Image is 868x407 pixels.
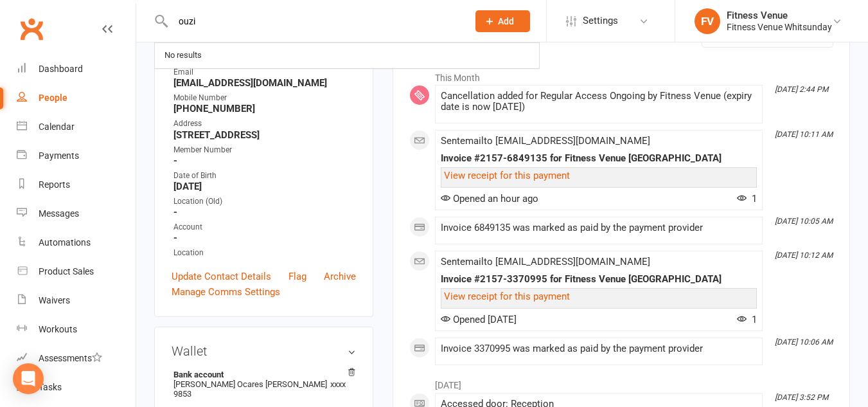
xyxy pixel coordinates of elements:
span: Opened an hour ago [441,193,538,204]
a: Archive [324,269,356,284]
strong: - [173,155,356,167]
div: Location [173,247,356,259]
div: Fitness Venue [727,10,832,21]
div: Invoice #2157-3370995 for Fitness Venue [GEOGRAPHIC_DATA] [441,274,757,285]
span: Sent email to [EMAIL_ADDRESS][DOMAIN_NAME] [441,256,650,267]
a: Workouts [17,315,136,344]
div: Account [173,221,356,233]
div: No results [161,46,206,65]
span: Settings [583,6,618,35]
li: This Month [409,64,833,85]
div: Email [173,66,356,78]
i: [DATE] 10:12 AM [775,251,833,260]
i: [DATE] 3:52 PM [775,393,828,402]
div: Invoice #2157-6849135 for Fitness Venue [GEOGRAPHIC_DATA] [441,153,757,164]
i: [DATE] 10:06 AM [775,338,833,347]
div: Invoice 6849135 was marked as paid by the payment provider [441,222,757,233]
div: Location (Old) [173,195,356,208]
li: [DATE] [409,372,833,392]
div: Dashboard [39,64,83,74]
a: Reports [17,170,136,199]
i: [DATE] 2:44 PM [775,85,828,94]
span: xxxx 9853 [173,379,346,399]
strong: - [173,232,356,244]
strong: [EMAIL_ADDRESS][DOMAIN_NAME] [173,77,356,89]
a: Update Contact Details [172,269,271,284]
input: Search... [169,12,459,30]
a: Clubworx [15,13,48,45]
li: [PERSON_NAME] Ocares [PERSON_NAME] [172,368,356,401]
div: FV [695,8,720,34]
a: View receipt for this payment [444,170,570,181]
div: Payments [39,150,79,161]
a: Product Sales [17,257,136,286]
i: [DATE] 10:05 AM [775,217,833,226]
a: Assessments [17,344,136,373]
strong: [PHONE_NUMBER] [173,103,356,114]
div: Tasks [39,382,62,392]
strong: - [173,206,356,218]
span: Add [498,16,514,26]
strong: Bank account [173,370,350,379]
a: Automations [17,228,136,257]
div: Cancellation added for Regular Access Ongoing by Fitness Venue (expiry date is now [DATE]) [441,91,757,113]
div: Invoice 3370995 was marked as paid by the payment provider [441,343,757,354]
div: Address [173,118,356,130]
i: [DATE] 10:11 AM [775,130,833,139]
a: Payments [17,141,136,170]
strong: [STREET_ADDRESS] [173,129,356,141]
div: Open Intercom Messenger [13,363,44,394]
strong: [DATE] [173,181,356,192]
a: Tasks [17,373,136,402]
a: Waivers [17,286,136,315]
a: Dashboard [17,55,136,84]
div: Member Number [173,144,356,156]
h3: Wallet [172,344,356,358]
div: Waivers [39,295,70,305]
button: Add [475,10,530,32]
div: Fitness Venue Whitsunday [727,21,832,33]
a: People [17,84,136,113]
a: Manage Comms Settings [172,284,280,300]
div: Calendar [39,122,75,132]
a: Flag [288,269,306,284]
span: 1 [737,314,757,325]
span: Opened [DATE] [441,314,517,325]
div: Product Sales [39,266,94,276]
div: Messages [39,208,79,219]
span: 1 [737,193,757,204]
div: Assessments [39,353,102,363]
div: Mobile Number [173,92,356,104]
div: Reports [39,179,70,190]
div: Automations [39,237,91,248]
div: Workouts [39,324,77,334]
div: People [39,93,67,103]
a: Calendar [17,113,136,141]
a: Messages [17,199,136,228]
div: Date of Birth [173,170,356,182]
a: View receipt for this payment [444,291,570,302]
span: Sent email to [EMAIL_ADDRESS][DOMAIN_NAME] [441,135,650,147]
